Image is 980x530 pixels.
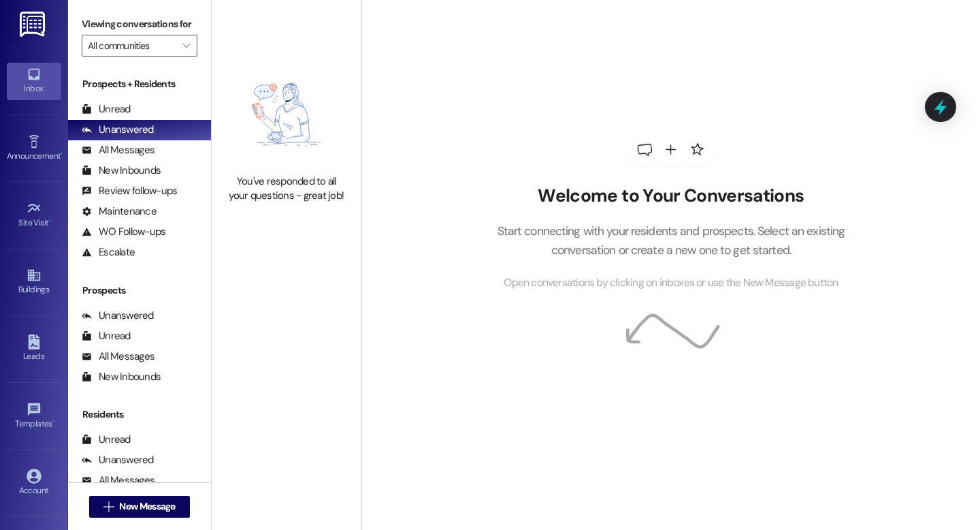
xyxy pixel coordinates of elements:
i:  [103,501,114,512]
div: All Messages [82,473,154,488]
div: All Messages [82,349,154,364]
input: All communities [88,35,176,57]
div: Unread [82,329,131,343]
button: New Message [89,496,190,518]
span: • [61,149,63,159]
div: Unread [82,433,131,447]
div: New Inbounds [82,163,161,178]
span: Open conversations by clicking on inboxes or use the New Message button [504,275,838,292]
div: Unanswered [82,123,154,137]
div: Escalate [82,245,135,260]
div: Unanswered [82,453,154,467]
div: Maintenance [82,204,157,219]
div: Review follow-ups [82,184,177,198]
a: Inbox [7,63,61,99]
label: Viewing conversations for [82,14,197,35]
div: Unanswered [82,309,154,323]
span: • [52,417,54,426]
h2: Welcome to Your Conversations [476,185,866,207]
div: You've responded to all your questions - great job! [227,174,346,204]
a: Templates • [7,398,61,435]
a: Buildings [7,264,61,300]
span: • [49,216,51,225]
div: Prospects + Residents [68,77,211,91]
i:  [182,40,190,51]
div: Residents [68,407,211,422]
div: WO Follow-ups [82,225,165,239]
img: empty-state [227,61,346,168]
div: All Messages [82,143,154,157]
a: Account [7,465,61,501]
p: Start connecting with your residents and prospects. Select an existing conversation or create a n... [476,221,866,260]
a: Site Visit • [7,197,61,234]
span: New Message [119,499,175,514]
div: New Inbounds [82,370,161,384]
a: Leads [7,330,61,367]
div: Prospects [68,283,211,298]
div: Unread [82,102,131,116]
img: ResiDesk Logo [20,12,48,37]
